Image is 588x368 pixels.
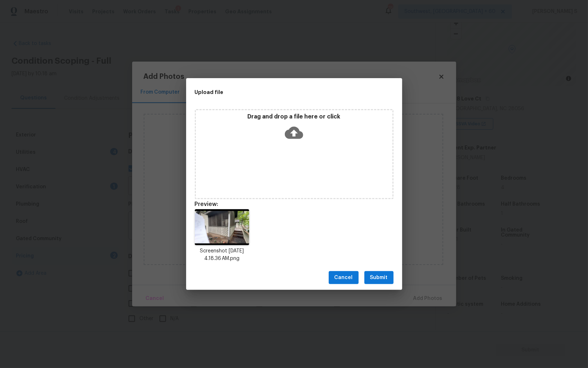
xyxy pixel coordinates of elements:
[195,88,361,96] h2: Upload file
[370,273,388,282] span: Submit
[195,209,250,245] img: wEed3kQHhkn4QAAAABJRU5ErkJggg==
[335,273,353,282] span: Cancel
[329,271,359,284] button: Cancel
[196,113,392,121] p: Drag and drop a file here or click
[195,247,250,262] p: Screenshot [DATE] 4.18.36 AM.png
[364,271,394,284] button: Submit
